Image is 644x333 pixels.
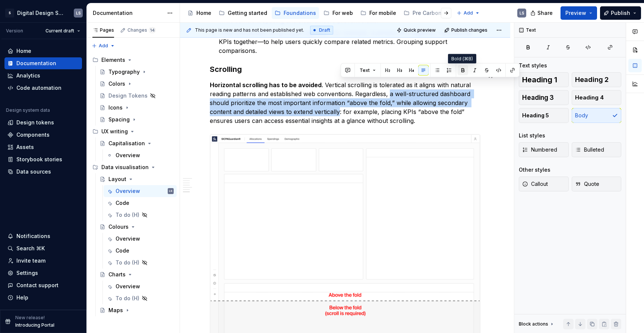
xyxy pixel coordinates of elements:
a: Invite team [4,255,82,267]
div: Text styles [519,62,547,69]
span: Heading 1 [522,76,557,83]
a: Design Tokens [97,90,177,102]
a: For mobile [357,7,399,19]
div: Data sources [16,168,51,175]
button: Heading 3 [519,90,569,105]
a: Getting started [216,7,270,19]
button: Help [4,292,82,304]
div: Home [16,47,31,55]
p: They should also be grouped logically—for example, business KPIs together, operational KPIs toget... [219,28,480,55]
div: Overview [116,152,140,159]
a: Code [104,245,177,257]
strong: Horizontal scrolling has to be avoided [210,81,322,89]
div: List styles [519,132,545,139]
div: Components [16,131,50,139]
a: Foundations [272,7,319,19]
div: Changes [127,27,156,33]
span: Heading 4 [575,94,604,101]
div: Colours [108,223,129,231]
div: LS [169,187,173,195]
span: Heading 5 [522,112,549,119]
button: Preview [561,6,597,20]
a: Colors [97,78,177,90]
button: Publish [600,6,641,20]
span: Add [464,10,473,16]
div: Capitalisation [108,140,145,147]
span: This page is new and has not been published yet. [195,27,304,33]
span: Bulleted [575,146,604,153]
button: Search ⌘K [4,242,82,254]
span: Draft [319,27,330,33]
a: To do (H) [104,257,177,269]
div: Layout [108,175,126,183]
a: Settings [4,267,82,279]
div: Foundations [284,9,316,17]
strong: Scrolling [210,65,242,74]
button: Heading 4 [572,90,622,105]
span: Quick preview [404,27,436,33]
p: . Vertical scrolling is tolerated as it aligns with natural reading patterns and established web ... [210,80,480,125]
a: Layout [97,173,177,185]
a: Code automation [4,82,82,94]
a: For web [321,7,356,19]
button: Current draft [42,26,83,36]
a: Documentation [4,57,82,69]
div: Colors [108,80,125,88]
div: Block actions [519,319,555,329]
a: Pre Carbon [401,7,453,19]
a: Data sources [4,166,82,178]
div: Design tokens [16,119,54,126]
a: Home [184,7,214,19]
p: Introducing Portal [15,322,54,328]
div: Icons [108,104,123,111]
a: Maps [97,304,177,316]
button: Quick preview [394,25,439,35]
a: Home [4,45,82,57]
div: UX writing [101,128,128,135]
div: Digital Design System [17,9,65,17]
div: For web [332,9,353,17]
div: To do (H) [116,295,139,302]
span: 14 [149,27,156,33]
div: Documentation [93,9,163,17]
button: Add [89,41,117,51]
button: Share [527,6,558,20]
div: Page tree [89,54,177,316]
div: Getting started [228,9,267,17]
button: Numbered [519,142,569,157]
span: Add [99,43,108,49]
button: Notifications [4,230,82,242]
span: Publish changes [451,27,487,33]
div: Elements [89,54,177,66]
div: LS [76,10,81,16]
div: S [5,9,14,18]
div: Elements [101,56,125,64]
div: Notifications [16,232,50,240]
a: Design tokens [4,117,82,129]
div: Page tree [184,6,453,20]
a: Overview [104,280,177,292]
div: Home [196,9,211,17]
span: Numbered [522,146,557,153]
a: OverviewLS [104,185,177,197]
div: LS [520,10,524,16]
div: Version [6,28,23,34]
div: For mobile [369,9,396,17]
a: Analytics [4,70,82,82]
span: Heading 3 [522,94,554,101]
a: Overview [104,149,177,161]
a: To do (H) [104,292,177,304]
button: Add [454,8,482,18]
a: Storybook stories [4,153,82,165]
button: Bulleted [572,142,622,157]
button: Publish changes [442,25,491,35]
div: Code [116,247,129,254]
div: Pre Carbon [413,9,442,17]
a: Components [4,129,82,141]
div: Overview [116,187,140,195]
a: Spacing [97,114,177,126]
div: Data visualisation [89,161,177,173]
button: Heading 2 [572,72,622,87]
div: Pages [92,27,114,33]
div: Other styles [519,166,550,174]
